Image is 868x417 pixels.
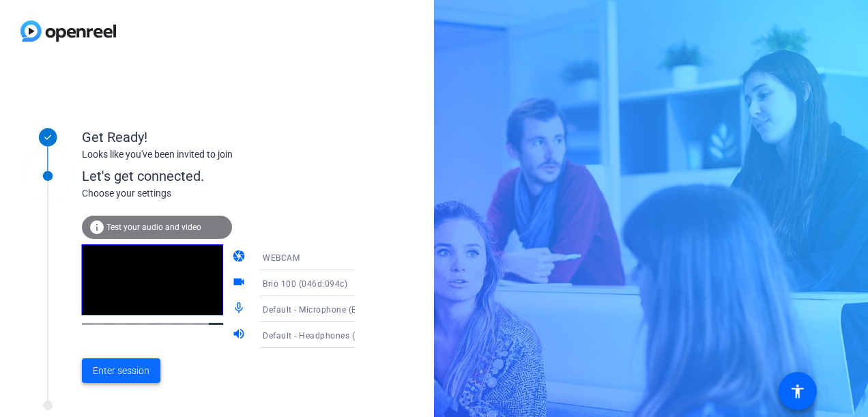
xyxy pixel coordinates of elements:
[232,249,248,265] mat-icon: camera
[82,358,160,383] button: Enter session
[232,301,248,317] mat-icon: mic_none
[82,186,383,201] div: Choose your settings
[263,253,300,263] span: WEBCAM
[89,219,105,235] mat-icon: info
[82,166,383,186] div: Let's get connected.
[263,330,424,341] span: Default - Headphones (Realtek(R) Audio)
[263,279,347,289] span: Brio 100 (046d:094c)
[790,383,806,399] mat-icon: accessibility
[263,304,388,315] span: Default - Microphone (Brio 100)
[106,222,201,232] span: Test your audio and video
[82,147,355,162] div: Looks like you've been invited to join
[93,364,149,378] span: Enter session
[232,275,248,291] mat-icon: videocam
[82,127,355,147] div: Get Ready!
[232,327,248,343] mat-icon: volume_up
